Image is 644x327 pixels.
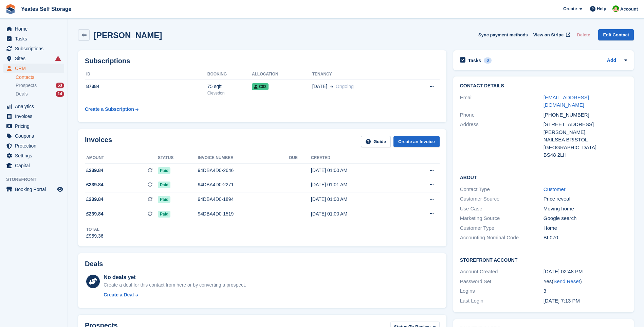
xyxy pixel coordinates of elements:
[460,287,544,295] div: Logins
[86,210,104,218] span: £239.84
[86,196,104,203] span: £239.84
[85,57,440,65] h2: Subscriptions
[85,136,112,147] h2: Invoices
[311,167,403,174] div: [DATE] 01:00 AM
[460,94,544,109] div: Email
[252,83,269,90] span: C82
[544,121,627,136] div: [STREET_ADDRESS][PERSON_NAME],
[544,298,580,304] time: 2025-05-24 18:13:32 UTC
[620,6,638,13] span: Account
[312,69,407,80] th: Tenancy
[198,196,289,203] div: 94DBA4D0-1894
[612,5,619,12] img: Angela Field
[86,167,104,174] span: £239.84
[15,131,56,141] span: Coupons
[460,224,544,232] div: Customer Type
[56,91,64,97] div: 14
[544,287,627,295] div: 3
[533,32,564,38] span: View on Stripe
[158,182,170,188] span: Paid
[468,57,481,64] h2: Tasks
[198,153,289,163] th: Invoice number
[544,94,589,108] a: [EMAIL_ADDRESS][DOMAIN_NAME]
[3,64,64,73] a: menu
[198,181,289,188] div: 94DBA4D0-2271
[460,121,544,159] div: Address
[460,214,544,222] div: Marketing Source
[16,90,64,98] a: Deals 14
[3,102,64,111] a: menu
[207,83,252,90] div: 75 sqft
[6,176,68,183] span: Storefront
[86,226,104,233] div: Total
[16,82,64,89] a: Prospects 53
[3,34,64,44] a: menu
[158,196,170,203] span: Paid
[544,144,627,152] div: [GEOGRAPHIC_DATA]
[15,121,56,131] span: Pricing
[85,69,207,80] th: ID
[574,29,593,40] button: Delete
[56,83,64,88] div: 53
[460,234,544,242] div: Accounting Nominal Code
[607,57,616,65] a: Add
[104,281,246,289] div: Create a deal for this contact from here or by converting a prospect.
[198,210,289,218] div: 94DBA4D0-1519
[3,185,64,194] a: menu
[311,181,403,188] div: [DATE] 01:01 AM
[3,111,64,121] a: menu
[460,111,544,119] div: Phone
[3,44,64,53] a: menu
[15,185,56,194] span: Booking Portal
[15,111,56,121] span: Invoices
[598,29,634,40] a: Edit Contact
[16,82,37,89] span: Prospects
[478,29,528,40] button: Sync payment methods
[460,256,627,263] h2: Storefront Account
[544,136,627,144] div: NAILSEA BRISTOL
[544,268,627,276] div: [DATE] 02:48 PM
[544,195,627,203] div: Price reveal
[207,69,252,80] th: Booking
[16,91,28,97] span: Deals
[104,291,134,298] div: Create a Deal
[198,167,289,174] div: 94DBA4D0-2646
[336,84,354,89] span: Ongoing
[158,211,170,218] span: Paid
[55,56,61,61] i: Smart entry sync failures have occurred
[563,5,577,12] span: Create
[544,205,627,213] div: Moving home
[3,24,64,34] a: menu
[56,185,64,193] a: Preview store
[289,153,311,163] th: Due
[544,224,627,232] div: Home
[311,210,403,218] div: [DATE] 01:00 AM
[311,153,403,163] th: Created
[15,64,56,73] span: CRM
[460,195,544,203] div: Customer Source
[158,153,198,163] th: Status
[460,174,627,180] h2: About
[544,234,627,242] div: BL070
[531,29,572,40] a: View on Stripe
[460,186,544,193] div: Contact Type
[18,3,74,15] a: Yeates Self Storage
[5,4,16,14] img: stora-icon-8386f47178a22dfd0bd8f6a31ec36ba5ce8667c1dd55bd0f319d3a0aa187defe.svg
[85,106,134,113] div: Create a Subscription
[85,83,207,90] div: 87384
[85,260,103,268] h2: Deals
[552,278,582,284] span: ( )
[3,151,64,160] a: menu
[104,273,246,281] div: No deals yet
[86,233,104,240] div: £959.36
[207,90,252,96] div: Clevedon
[15,151,56,160] span: Settings
[15,44,56,53] span: Subscriptions
[361,136,391,147] a: Guide
[544,278,627,286] div: Yes
[312,83,327,90] span: [DATE]
[544,186,566,192] a: Customer
[15,141,56,151] span: Protection
[484,57,492,64] div: 0
[544,151,627,159] div: BS48 2LH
